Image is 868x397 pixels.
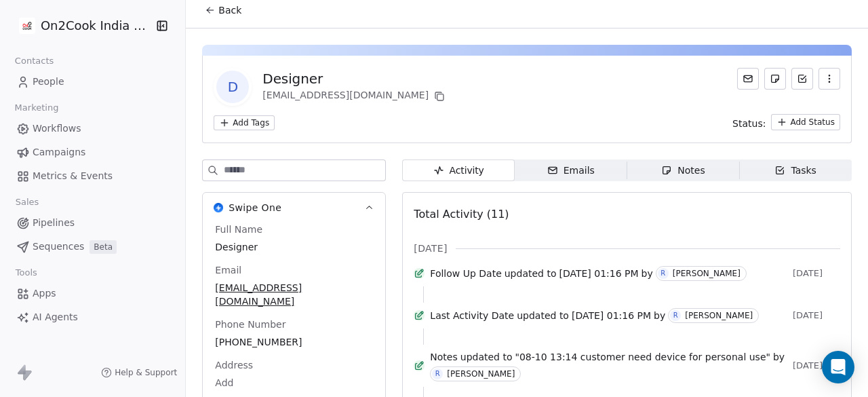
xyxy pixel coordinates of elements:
span: [DATE] 01:16 PM [572,309,651,322]
span: On2Cook India Pvt. Ltd. [41,17,153,35]
span: Workflows [33,121,81,136]
a: AI Agents [11,306,174,328]
img: on2cook%20logo-04%20copy.jpg [19,18,35,34]
span: by [773,350,785,364]
span: [DATE] 01:16 PM [559,267,638,280]
div: R [673,310,678,321]
button: On2Cook India Pvt. Ltd. [16,14,146,37]
div: [PERSON_NAME] [685,311,753,320]
a: Help & Support [101,367,177,378]
span: Tools [9,263,43,283]
span: Swipe One [229,201,281,214]
div: [EMAIL_ADDRESS][DOMAIN_NAME] [262,88,448,105]
span: Follow Up Date [430,267,501,280]
button: Swipe OneSwipe One [203,193,385,223]
span: AI Agents [33,310,78,324]
span: Notes [430,350,457,364]
span: [DATE] [793,360,840,371]
a: Pipelines [11,212,174,234]
div: Emails [547,164,595,178]
span: People [33,75,64,89]
span: Phone Number [212,318,288,331]
span: by [642,267,653,280]
span: Back [218,3,241,17]
span: [DATE] [793,310,840,321]
span: [PHONE_NUMBER] [215,335,373,349]
span: Designer [215,240,373,254]
span: Sales [9,192,45,212]
span: Full Name [212,223,265,236]
span: updated to [517,309,569,322]
span: Email [212,263,244,277]
a: Campaigns [11,141,174,164]
span: [EMAIL_ADDRESS][DOMAIN_NAME] [215,281,373,308]
div: Designer [262,69,448,88]
span: "08-10 13:14 customer need device for personal use" [515,350,770,364]
span: Beta [90,240,117,254]
button: Add Tags [214,115,275,130]
div: Notes [661,164,705,178]
span: Add [215,376,373,390]
span: Marketing [9,98,64,118]
a: Apps [11,282,174,305]
img: Swipe One [214,203,223,212]
span: Status: [732,117,766,130]
span: Apps [33,286,56,301]
div: R [660,268,665,279]
span: [DATE] [793,268,840,279]
span: Metrics & Events [33,169,113,183]
span: Contacts [9,51,60,71]
div: [PERSON_NAME] [673,269,741,278]
div: [PERSON_NAME] [447,369,515,379]
a: People [11,71,174,93]
span: Help & Support [115,367,177,378]
span: updated to [505,267,557,280]
span: D [216,71,249,103]
a: Metrics & Events [11,165,174,187]
span: [DATE] [414,242,447,255]
span: Last Activity Date [430,309,514,322]
span: Campaigns [33,145,85,159]
span: by [654,309,665,322]
span: updated to [460,350,513,364]
a: SequencesBeta [11,235,174,258]
div: Tasks [774,164,816,178]
span: Pipelines [33,216,75,230]
span: Sequences [33,240,84,254]
div: Open Intercom Messenger [822,351,854,383]
span: Address [212,358,256,372]
a: Workflows [11,117,174,140]
button: Add Status [771,114,840,130]
span: Total Activity (11) [414,208,509,221]
div: R [435,368,440,379]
